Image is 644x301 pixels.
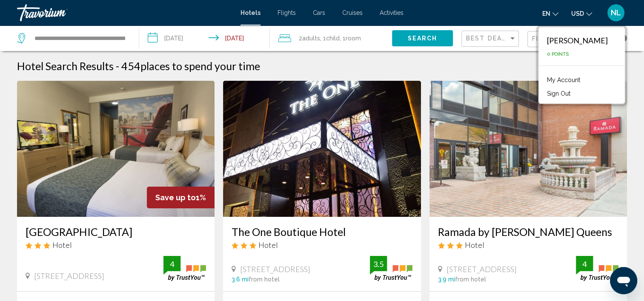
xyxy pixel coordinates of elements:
h2: 454 [121,60,260,72]
span: [STREET_ADDRESS] [240,264,310,274]
div: 3 star Hotel [232,240,412,250]
span: - [116,60,119,72]
a: Hotels [240,9,260,16]
span: 3.9 mi [438,276,455,283]
div: 1% [147,187,215,208]
button: User Menu [605,4,627,22]
a: Travorium [17,4,232,21]
button: Change currency [571,7,592,20]
h1: Hotel Search Results [17,60,114,72]
img: trustyou-badge.svg [576,256,618,281]
button: Check-in date: Sep 27, 2025 Check-out date: Sep 28, 2025 [139,26,270,51]
button: Filter [527,31,585,48]
button: Travelers: 2 adults, 1 child [270,26,392,51]
a: Cruises [342,9,363,16]
img: trustyou-badge.svg [370,256,412,281]
a: Ramada by [PERSON_NAME] Queens [438,225,618,238]
div: 3 star Hotel [26,240,206,250]
span: NL [611,9,621,17]
span: Filter [532,35,556,42]
a: Flights [278,9,296,16]
span: USD [571,10,584,17]
span: [STREET_ADDRESS] [447,264,517,274]
a: [GEOGRAPHIC_DATA] [26,225,206,238]
mat-select: Sort by [466,35,516,43]
div: 4 [576,259,593,269]
img: Hotel image [223,81,421,217]
div: 3.5 [370,259,387,269]
span: Search [407,35,437,42]
span: Save up to [155,193,196,202]
button: Search [392,30,453,46]
span: Adults [302,35,320,42]
div: 4 [163,259,180,269]
a: The One Boutique Hotel [232,225,412,238]
img: trustyou-badge.svg [163,256,206,281]
button: Change language [542,7,558,20]
a: Activities [380,9,404,16]
span: en [542,10,550,17]
span: 2 [299,32,320,44]
span: Hotel [465,240,484,250]
span: Best Deals [466,35,511,42]
a: Cars [313,9,325,16]
span: from hotel [455,276,486,283]
span: Child [326,35,340,42]
span: [STREET_ADDRESS] [34,271,104,281]
span: Hotel [258,240,278,250]
span: Room [346,35,361,42]
span: places to spend your time [140,60,260,72]
img: Hotel image [17,81,215,217]
img: Hotel image [429,81,627,217]
span: 3.6 mi [232,276,249,283]
div: [PERSON_NAME] [547,36,608,45]
span: , 1 [320,32,340,44]
div: 3 star Hotel [438,240,618,250]
iframe: Button to launch messaging window [610,267,637,294]
span: , 1 [340,32,361,44]
span: 0 Points [547,51,569,57]
span: from hotel [249,276,280,283]
button: Sign Out [543,88,575,99]
span: Hotel [52,240,72,250]
a: My Account [543,74,584,85]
